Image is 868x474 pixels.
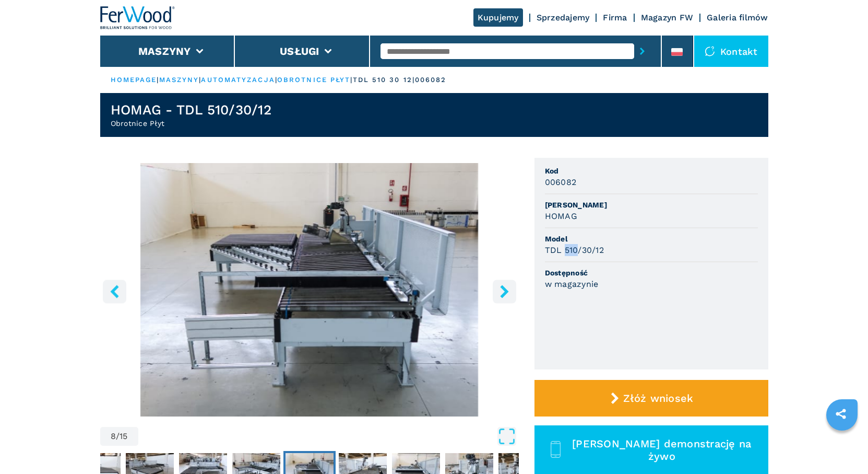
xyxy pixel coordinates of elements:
p: 006082 [415,75,447,85]
img: Kontakt [705,46,715,56]
button: right-button [493,280,516,303]
span: Dostępność [545,268,758,278]
span: Złóż wniosek [623,392,693,404]
a: obrotnice płyt [277,76,350,84]
iframe: Chat [824,427,860,466]
div: Kontakt [694,36,768,67]
span: / [116,432,120,441]
h3: 006082 [545,176,577,188]
button: left-button [103,280,126,303]
a: HOMEPAGE [111,76,157,84]
a: Kupujemy [473,8,523,27]
a: maszyny [159,76,199,84]
span: | [350,76,352,84]
a: Firma [603,13,627,22]
span: Model [545,234,758,244]
a: sharethis [828,401,854,427]
div: Go to Slide 8 [100,163,519,417]
span: 15 [120,432,128,441]
p: tdl 510 30 12 | [353,75,415,85]
button: Złóż wniosek [534,380,768,417]
h3: TDL 510/30/12 [545,244,604,256]
a: Galeria filmów [707,13,768,22]
button: Usługi [280,45,319,57]
span: 8 [111,432,116,441]
span: [PERSON_NAME] demonstrację na żywo [567,437,756,463]
img: Obrotnice Płyt HOMAG TDL 510/30/12 [100,163,519,417]
h2: Obrotnice Płyt [111,118,271,129]
span: [PERSON_NAME] [545,200,758,210]
button: Maszyny [138,45,191,57]
button: Open Fullscreen [141,427,516,446]
h3: HOMAG [545,210,577,222]
span: | [275,76,277,84]
a: Magazyn FW [641,13,694,22]
span: Kod [545,166,758,176]
a: Sprzedajemy [537,13,590,22]
span: | [199,76,201,84]
img: Ferwood [100,6,175,29]
button: submit-button [634,39,650,63]
h3: w magazynie [545,278,599,290]
span: | [157,76,159,84]
h1: HOMAG - TDL 510/30/12 [111,101,271,118]
a: automatyzacja [201,76,275,84]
